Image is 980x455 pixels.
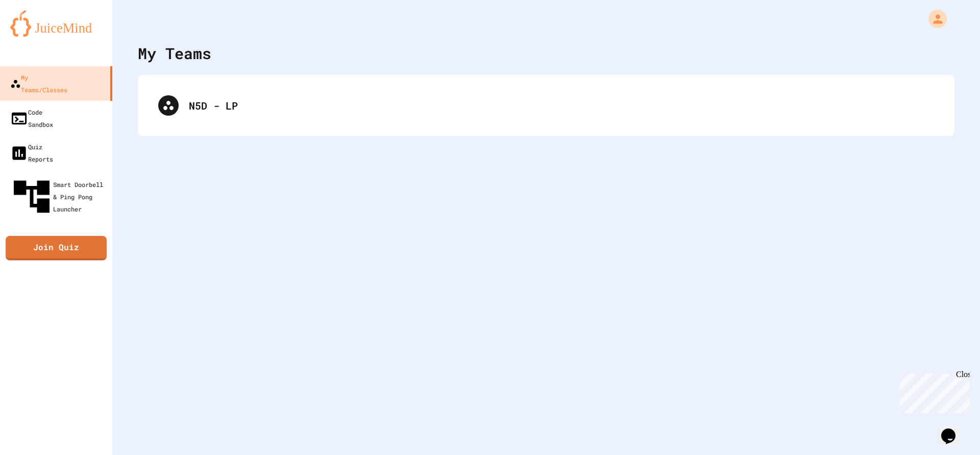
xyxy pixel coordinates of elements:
div: My Account [918,7,949,31]
div: N5D - LP [189,98,934,113]
div: Chat with us now!Close [4,4,70,65]
div: N5D - LP [148,85,944,126]
div: Quiz Reports [10,141,53,165]
img: logo-orange.svg [10,10,102,37]
div: My Teams/Classes [10,71,67,96]
a: Join Quiz [6,236,107,260]
iframe: chat widget [895,370,970,413]
div: Code Sandbox [10,106,53,130]
div: My Teams [138,42,211,65]
div: Smart Doorbell & Ping Pong Launcher [10,175,108,218]
iframe: chat widget [937,414,970,445]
